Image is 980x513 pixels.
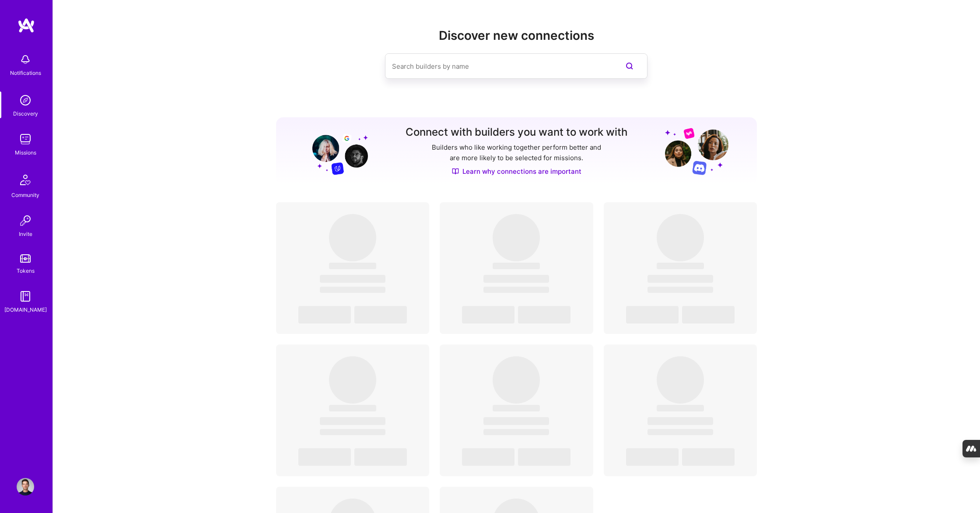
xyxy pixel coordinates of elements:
img: Invite [17,212,34,229]
span: ‌ [626,306,679,323]
div: Missions [15,148,36,157]
span: ‌ [483,287,549,293]
span: ‌ [518,306,570,323]
img: teamwork [17,130,34,148]
span: ‌ [493,405,540,411]
input: Search builders by name [392,55,605,77]
img: tokens [20,254,31,263]
img: logo [17,18,35,33]
span: ‌ [626,448,679,466]
span: ‌ [682,306,735,323]
h3: Connect with builders you want to work with [406,126,627,139]
span: ‌ [493,263,540,269]
span: ‌ [354,448,407,466]
div: Invite [19,229,32,239]
span: ‌ [493,214,540,261]
span: ‌ [320,429,385,435]
span: ‌ [320,417,385,425]
div: Notifications [10,68,41,77]
span: ‌ [298,306,351,323]
img: guide book [17,288,34,305]
img: Grow your network [304,127,368,175]
div: Community [11,190,39,200]
div: Discovery [13,109,38,118]
a: Learn why connections are important [452,167,581,176]
p: Builders who like working together perform better and are more likely to be selected for missions. [430,142,603,163]
span: ‌ [483,417,549,425]
span: ‌ [329,214,376,261]
span: ‌ [462,448,514,466]
span: ‌ [657,263,704,269]
span: ‌ [647,287,713,293]
div: [DOMAIN_NAME] [4,305,47,314]
span: ‌ [483,275,549,283]
span: ‌ [329,263,376,269]
span: ‌ [483,429,549,435]
a: User Avatar [14,478,36,495]
span: ‌ [354,306,407,323]
span: ‌ [320,275,385,283]
span: ‌ [647,429,713,435]
span: ‌ [647,417,713,425]
img: User Avatar [17,478,34,495]
span: ‌ [647,275,713,283]
img: Grow your network [665,127,728,175]
span: ‌ [462,306,514,323]
span: ‌ [657,214,704,261]
h2: Discover new connections [276,28,757,43]
img: Discover [452,168,459,175]
img: discovery [17,91,34,109]
span: ‌ [682,448,735,466]
span: ‌ [657,356,704,404]
img: Community [15,169,36,190]
span: ‌ [320,287,385,293]
span: ‌ [298,448,351,466]
div: Tokens [17,266,35,275]
span: ‌ [518,448,570,466]
span: ‌ [329,405,376,411]
span: ‌ [657,405,704,411]
img: bell [17,51,34,68]
span: ‌ [493,356,540,404]
span: ‌ [329,356,376,404]
i: icon SearchPurple [624,61,635,71]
